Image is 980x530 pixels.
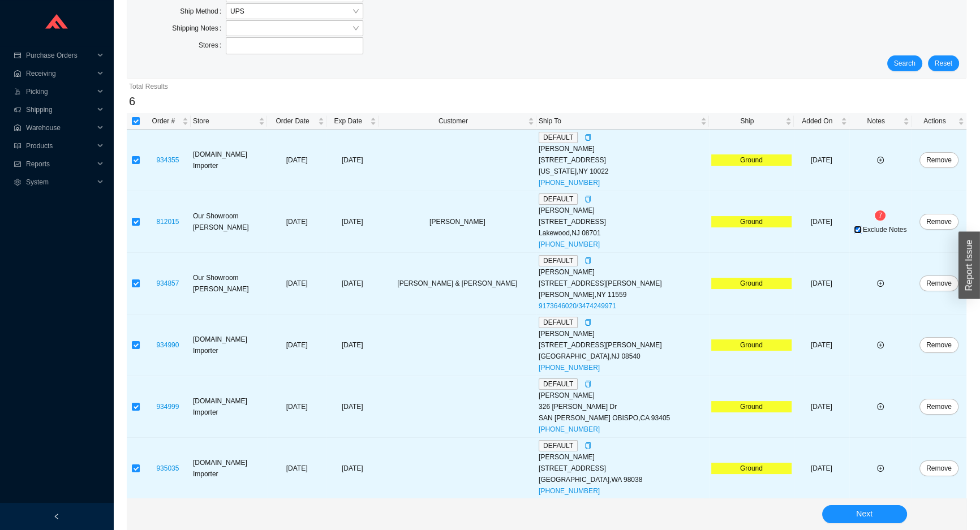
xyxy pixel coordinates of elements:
[172,20,226,36] label: Shipping Notes
[539,179,600,187] a: [PHONE_NUMBER]
[14,143,22,149] span: read
[919,460,958,476] button: Remove
[539,289,707,300] div: [PERSON_NAME] , NY 11559
[539,474,707,485] div: [GEOGRAPHIC_DATA] , WA 98038
[156,218,179,226] a: 812015
[711,115,783,127] span: Ship
[129,81,964,92] div: Total Results
[584,442,591,449] span: copy
[584,196,591,202] span: copy
[919,399,958,415] button: Remove
[191,113,267,130] th: Store sortable
[794,438,849,499] td: [DATE]
[919,337,958,353] button: Remove
[156,156,179,164] a: 934355
[267,113,326,130] th: Order Date sortable
[539,193,578,205] span: DEFAULT
[180,3,226,19] label: Ship Method
[914,115,956,127] span: Actions
[539,401,707,412] div: 326 [PERSON_NAME] Dr
[584,381,591,387] span: copy
[326,113,379,130] th: Exp Date sortable
[14,179,22,186] span: setting
[26,137,94,155] span: Products
[26,155,94,173] span: Reports
[539,412,707,424] div: SAN [PERSON_NAME] OBISPO , CA 93405
[156,341,179,349] a: 934990
[26,64,94,83] span: Receiving
[709,113,794,130] th: Ship sortable
[230,4,359,19] span: UPS
[584,255,591,266] div: Copy
[539,451,707,463] div: [PERSON_NAME]
[877,403,884,410] span: plus-circle
[267,376,326,438] td: [DATE]
[539,440,578,451] span: DEFAULT
[584,378,591,390] div: Copy
[539,378,578,390] span: DEFAULT
[794,253,849,314] td: [DATE]
[711,216,792,227] div: Ground
[539,255,578,266] span: DEFAULT
[584,193,591,205] div: Copy
[711,339,792,351] div: Ground
[539,216,707,227] div: [STREET_ADDRESS]
[539,278,707,289] div: [STREET_ADDRESS][PERSON_NAME]
[26,173,94,191] span: System
[539,266,707,278] div: [PERSON_NAME]
[539,487,600,495] a: [PHONE_NUMBER]
[584,319,591,326] span: copy
[584,257,591,264] span: copy
[877,342,884,348] span: plus-circle
[193,115,256,127] span: Store
[53,513,60,520] span: left
[926,278,952,289] span: Remove
[926,463,952,474] span: Remove
[539,166,707,177] div: [US_STATE] , NY 10022
[26,101,94,119] span: Shipping
[539,390,707,401] div: [PERSON_NAME]
[854,226,862,234] input: Exclude Notes
[584,317,591,328] div: Copy
[794,130,849,191] td: [DATE]
[875,210,886,221] sup: 7
[539,317,578,328] span: DEFAULT
[849,113,912,130] th: Notes sortable
[794,376,849,438] td: [DATE]
[539,351,707,362] div: [GEOGRAPHIC_DATA] , NJ 08540
[539,154,707,166] div: [STREET_ADDRESS]
[193,149,265,171] div: [DOMAIN_NAME] Importer
[193,334,265,356] div: [DOMAIN_NAME] Importer
[14,161,22,167] span: fund
[856,507,872,520] span: Next
[887,55,922,71] button: Search
[928,55,959,71] button: Reset
[379,113,536,130] th: Customer sortable
[329,216,376,227] div: [DATE]
[539,364,600,372] a: [PHONE_NUMBER]
[145,113,191,130] th: Order # sortable
[539,115,698,127] span: Ship To
[267,253,326,314] td: [DATE]
[877,465,884,472] span: plus-circle
[539,463,707,474] div: [STREET_ADDRESS]
[539,328,707,339] div: [PERSON_NAME]
[794,191,849,253] td: [DATE]
[14,52,22,59] span: credit-card
[894,58,915,69] span: Search
[539,425,600,433] a: [PHONE_NUMBER]
[26,83,94,101] span: Picking
[877,157,884,163] span: plus-circle
[26,119,94,137] span: Warehouse
[539,143,707,154] div: [PERSON_NAME]
[584,132,591,143] div: Copy
[379,191,536,253] td: [PERSON_NAME]
[329,339,376,351] div: [DATE]
[919,214,958,230] button: Remove
[539,302,616,310] a: 9173646020/3474249971
[329,463,376,474] div: [DATE]
[147,115,180,127] span: Order #
[711,463,792,474] div: Ground
[193,272,265,295] div: Our Showroom [PERSON_NAME]
[26,46,94,64] span: Purchase Orders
